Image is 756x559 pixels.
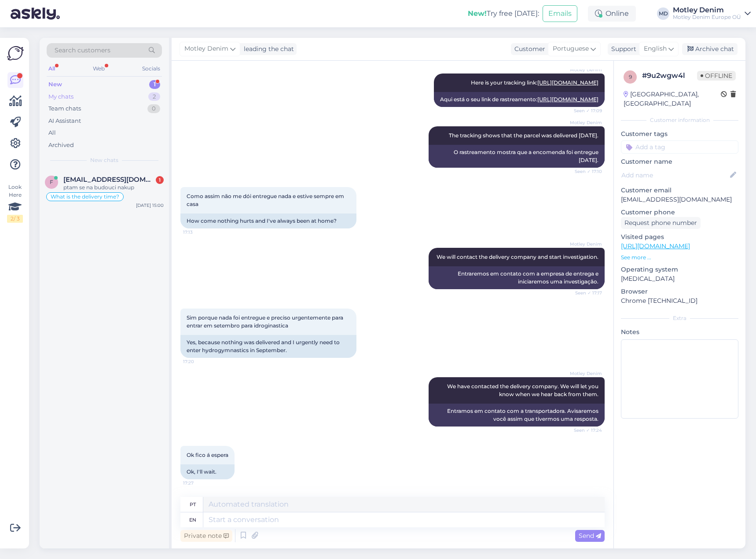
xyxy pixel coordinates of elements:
span: The tracking shows that the parcel was delivered [DATE]. [449,132,598,139]
span: New chats [90,156,118,164]
span: Search customers [55,46,110,55]
div: My chats [48,92,73,101]
div: Private note [180,530,232,542]
span: fisibike@seznam.cz [63,176,155,184]
div: Archived [48,141,74,150]
div: All [47,63,57,74]
span: Seen ✓ 17:17 [569,290,602,296]
span: Motley Denim [184,44,228,54]
div: [DATE] 15:00 [136,202,164,209]
div: ptam se na budouci nakup [63,184,164,191]
span: Motley Denim [569,119,602,126]
input: Add name [621,170,728,180]
div: MD [657,7,669,20]
div: [GEOGRAPHIC_DATA], [GEOGRAPHIC_DATA] [624,90,721,108]
div: Archive chat [682,43,738,55]
span: Portuguese [553,44,589,54]
p: Operating system [621,265,738,274]
div: AI Assistant [48,117,81,125]
span: 9 [629,74,632,80]
div: Web [91,63,106,74]
div: Entramos em contato com a transportadora. Avisaremos você assim que tivermos uma resposta. [429,404,605,427]
p: Customer tags [621,129,738,139]
a: [URL][DOMAIN_NAME] [621,242,690,250]
span: Send [579,532,601,540]
p: Chrome [TECHNICAL_ID] [621,296,738,305]
span: Seen ✓ 17:10 [569,168,602,175]
p: [MEDICAL_DATA] [621,274,738,283]
span: Motley Denim [569,66,602,73]
div: pt [190,497,196,512]
span: We will contact the delivery company and start investigation. [437,254,598,260]
div: 1 [149,80,160,89]
div: O rastreamento mostra que a encomenda foi entregue [DATE]. [429,145,605,168]
div: 2 [148,92,160,101]
span: 17:20 [183,358,216,365]
div: Request phone number [621,217,701,229]
span: Here is your tracking link: [471,79,598,86]
div: Ok, I'll wait. [180,464,235,479]
span: 17:27 [183,480,216,486]
span: Ok fico á espera [187,452,228,458]
p: Customer phone [621,208,738,217]
a: [URL][DOMAIN_NAME] [537,79,598,86]
a: Motley DenimMotley Denim Europe OÜ [673,7,751,21]
p: Notes [621,327,738,337]
span: Motley Denim [569,241,602,247]
p: Visited pages [621,232,738,242]
div: Motley Denim Europe OÜ [673,14,741,21]
div: leading the chat [240,44,294,54]
div: 1 [156,176,164,184]
a: [URL][DOMAIN_NAME] [537,96,598,103]
div: Look Here [7,183,23,223]
span: 17:13 [183,229,216,235]
p: [EMAIL_ADDRESS][DOMAIN_NAME] [621,195,738,204]
img: Askly Logo [7,45,24,62]
span: Offline [697,71,736,81]
div: Support [608,44,636,54]
span: Seen ✓ 17:09 [569,107,602,114]
span: Motley Denim [569,370,602,377]
span: What is the delivery time? [51,194,119,199]
div: Motley Denim [673,7,741,14]
span: Sim porque nada foi entregue e preciso urgentemente para entrar em setembro para idroginastica [187,314,345,329]
p: Customer name [621,157,738,166]
div: Yes, because nothing was delivered and I urgently need to enter hydrogymnastics in September. [180,335,356,358]
span: Como assim não me dói entregue nada e estive sempre em casa [187,193,345,207]
div: Aqui está o seu link de rastreamento: [434,92,605,107]
input: Add a tag [621,140,738,154]
p: See more ... [621,254,738,261]
span: Seen ✓ 17:24 [569,427,602,434]
div: 0 [147,104,160,113]
p: Customer email [621,186,738,195]
div: Team chats [48,104,81,113]
b: New! [468,9,487,18]
div: Entraremos em contato com a empresa de entrega e iniciaremos uma investigação. [429,266,605,289]
p: Browser [621,287,738,296]
div: New [48,80,62,89]
div: Customer information [621,116,738,124]
div: How come nothing hurts and I've always been at home? [180,213,356,228]
div: Try free [DATE]: [468,8,539,19]
span: f [50,179,53,185]
div: Customer [511,44,545,54]
div: en [189,512,196,527]
button: Emails [543,5,577,22]
div: Online [588,6,636,22]
div: All [48,129,56,137]
div: Socials [140,63,162,74]
div: Extra [621,314,738,322]
span: We have contacted the delivery company. We will let you know when we hear back from them. [447,383,600,397]
div: # 9u2wgw4l [642,70,697,81]
span: English [644,44,667,54]
div: 2 / 3 [7,215,23,223]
